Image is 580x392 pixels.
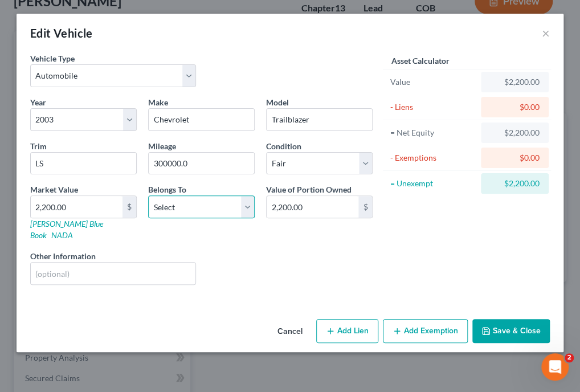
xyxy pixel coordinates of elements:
input: ex. Altima [267,109,372,130]
div: $0.00 [490,152,540,164]
div: $ [122,196,136,218]
button: Save & Close [472,319,550,343]
div: $2,200.00 [490,178,540,189]
label: Year [30,96,46,108]
label: Model [266,96,289,108]
div: Value [390,76,476,88]
div: = Unexempt [390,178,476,189]
input: 0.00 [31,196,122,218]
label: Other Information [30,250,96,262]
span: 2 [565,353,574,362]
button: × [542,26,550,40]
button: Add Lien [316,319,378,343]
input: (optional) [31,263,195,284]
input: 0.00 [267,196,358,218]
input: ex. LS, LT, etc [31,153,136,174]
a: [PERSON_NAME] Blue Book [30,219,103,240]
div: = Net Equity [390,127,476,138]
a: NADA [51,230,73,240]
div: $2,200.00 [490,127,540,138]
span: Belongs To [148,185,186,194]
span: Make [148,97,168,107]
div: $ [358,196,372,218]
input: ex. Nissan [149,109,254,130]
div: $2,200.00 [490,76,540,88]
button: Cancel [268,320,312,343]
input: -- [149,153,254,174]
div: - Liens [390,101,476,113]
label: Condition [266,140,301,152]
label: Market Value [30,183,78,195]
iframe: Intercom live chat [541,353,569,381]
label: Mileage [148,140,176,152]
label: Trim [30,140,47,152]
div: Edit Vehicle [30,25,93,41]
div: - Exemptions [390,152,476,164]
div: $0.00 [490,101,540,113]
label: Asset Calculator [391,55,449,67]
label: Value of Portion Owned [266,183,352,195]
button: Add Exemption [383,319,468,343]
label: Vehicle Type [30,52,75,64]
